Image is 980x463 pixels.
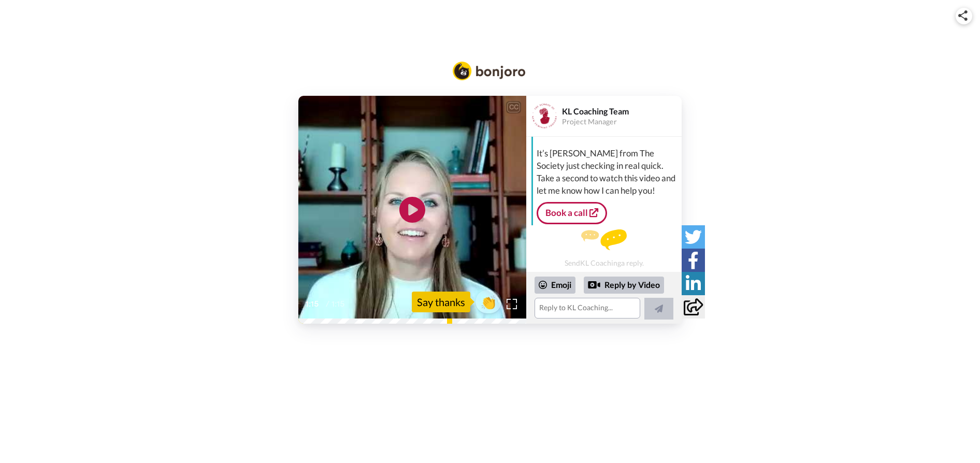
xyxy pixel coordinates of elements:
[584,277,664,294] div: Reply by Video
[537,202,607,224] a: Book a call
[581,229,627,250] img: message.svg
[532,104,557,128] img: Profile Image
[453,62,525,80] img: Bonjoro Logo
[306,298,324,310] span: 1:15
[588,279,600,291] div: Reply by Video
[562,118,681,126] div: Project Manager
[535,277,575,293] div: Emoji
[412,292,470,312] div: Say thanks
[537,122,679,197] div: Hi [PERSON_NAME], It’s [PERSON_NAME] from The Society just checking in real quick. Take a second ...
[526,229,682,267] div: Send KL Coaching a reply.
[562,106,681,116] div: KL Coaching Team
[475,294,501,310] span: 👏
[475,290,501,313] button: 👏
[326,298,329,310] span: /
[958,10,968,21] img: ic_share.svg
[507,102,520,112] div: CC
[507,299,517,309] img: Full screen
[332,298,350,310] span: 1:15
